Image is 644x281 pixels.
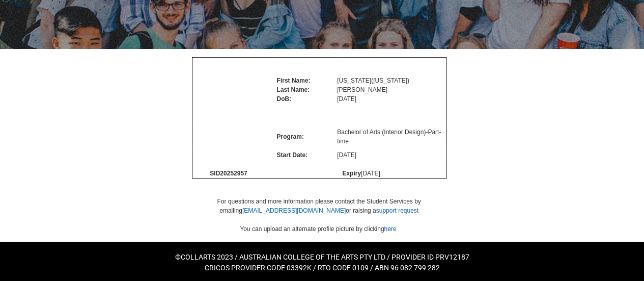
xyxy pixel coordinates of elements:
[337,77,409,84] span: [US_STATE] ( [US_STATE] )
[361,170,380,177] span: [DATE]
[337,123,446,150] td: Bachelor of Arts (Interior Design) - Part-time
[337,86,387,93] span: [PERSON_NAME]
[376,207,418,214] a: support request
[337,151,356,159] span: [DATE]
[276,151,307,159] span: Start Date:
[242,207,346,214] a: [EMAIL_ADDRESS][DOMAIN_NAME]
[342,170,361,177] span: Expiry
[337,95,356,103] span: [DATE]
[240,225,396,233] span: You can upload an alternate profile picture by clicking
[276,133,303,140] span: Program:
[276,95,291,103] span: DoB:
[384,225,396,233] a: here
[276,77,310,84] span: First Name:
[276,86,310,93] span: Last Name:
[210,170,247,177] span: SID 20252957
[217,198,421,214] span: For questions and more information please contact the Student Services by emailing or raising a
